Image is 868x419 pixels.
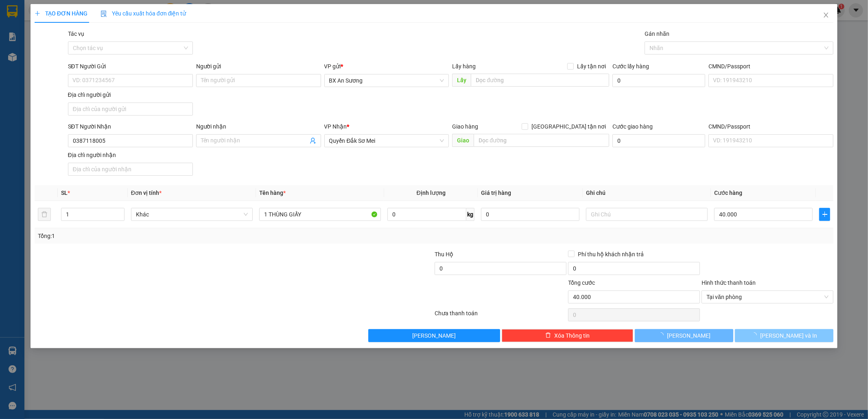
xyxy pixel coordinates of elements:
span: Quyển Đắk Sơ Mei [329,135,444,147]
span: VP Nhận [324,123,347,130]
span: VP GỬI: [5,53,41,65]
strong: 0901 933 179 [77,39,116,47]
strong: 0931 600 979 [30,27,70,35]
input: Ghi Chú [586,208,708,221]
span: BX An Sương [329,74,444,87]
span: delete [545,332,551,339]
strong: Sài Gòn: [5,27,30,35]
span: Lấy [452,74,471,87]
strong: [PERSON_NAME]: [77,23,127,31]
span: Tên hàng [259,190,286,196]
img: icon [101,11,107,17]
span: ĐỨC ĐẠT GIA LAI [35,8,114,19]
span: Giá trị hàng [481,190,511,196]
span: user-add [310,137,316,144]
div: Người gửi [196,62,321,71]
span: Định lượng [417,190,446,196]
label: Tác vụ [68,31,84,37]
div: Chưa thanh toán [434,309,568,323]
span: plus [820,211,830,218]
div: Tổng: 1 [38,231,335,240]
button: [PERSON_NAME] [368,329,500,342]
strong: 0901 900 568 [77,23,142,38]
button: [PERSON_NAME] và In [735,329,833,342]
label: Cước lấy hàng [612,63,649,70]
span: Tại văn phòng [706,291,829,303]
input: Dọc đường [471,74,609,87]
button: plus [819,208,830,221]
span: Phí thu hộ khách nhận trả [575,250,647,259]
span: kg [466,208,474,221]
input: 0 [481,208,579,221]
div: CMND/Passport [708,122,833,131]
input: Địa chỉ của người gửi [68,103,193,116]
label: Hình thức thanh toán [702,279,756,286]
span: [PERSON_NAME] và In [760,331,817,340]
span: plus [35,11,40,16]
span: Tổng cước [568,279,595,286]
input: VD: Bàn, Ghế [259,208,381,221]
div: CMND/Passport [708,62,833,71]
span: Đơn vị tính [131,190,162,196]
span: Giao hàng [452,123,478,130]
span: Yêu cầu xuất hóa đơn điện tử [101,10,186,17]
input: Cước giao hàng [612,134,705,147]
div: VP gửi [324,62,449,71]
div: SĐT Người Nhận [68,122,193,131]
span: loading [751,332,760,338]
div: Địa chỉ người gửi [68,90,193,99]
div: SĐT Người Gửi [68,62,193,71]
span: [GEOGRAPHIC_DATA] tận nơi [528,122,609,131]
span: loading [658,332,667,338]
span: [PERSON_NAME] [412,331,456,340]
button: deleteXóa Thông tin [502,329,634,342]
button: Close [815,4,837,27]
span: BX An Sương [43,53,101,65]
input: Cước lấy hàng [612,74,705,87]
strong: 0901 936 968 [5,36,45,44]
label: Gán nhãn [645,31,669,37]
span: Xóa Thông tin [554,331,590,340]
span: close [823,12,829,18]
span: Thu Hộ [435,251,453,258]
button: delete [38,208,51,221]
span: Giao [452,134,474,147]
span: Khác [136,208,248,220]
th: Ghi chú [583,185,711,201]
span: [PERSON_NAME] [667,331,711,340]
span: Lấy tận nơi [574,62,609,71]
span: TẠO ĐƠN HÀNG [35,10,87,17]
label: Cước giao hàng [612,123,653,130]
button: [PERSON_NAME] [635,329,733,342]
div: Người nhận [196,122,321,131]
span: SL [61,190,68,196]
input: Dọc đường [474,134,609,147]
span: Lấy hàng [452,63,476,70]
span: Cước hàng [714,190,742,196]
input: Địa chỉ của người nhận [68,163,193,176]
div: Địa chỉ người nhận [68,151,193,159]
